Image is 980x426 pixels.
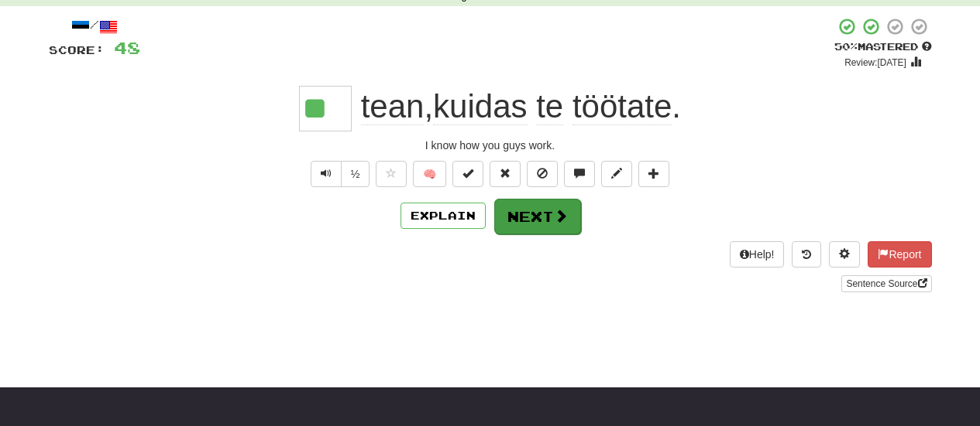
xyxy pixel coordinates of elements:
[376,161,407,187] button: Favorite sentence (alt+f)
[413,161,446,187] button: 🧠
[494,199,581,234] button: Next
[601,161,632,187] button: Edit sentence (alt+d)
[341,161,370,187] button: ½
[433,88,527,125] span: kuidas
[311,161,342,187] button: Play sentence audio (ctl+space)
[844,57,906,68] small: Review: [DATE]
[49,138,932,153] div: I know how you guys work.
[638,161,669,187] button: Add to collection (alt+a)
[536,88,563,125] span: te
[361,88,425,125] span: tean
[564,161,595,187] button: Discuss sentence (alt+u)
[308,161,370,187] div: Text-to-speech controls
[730,241,785,268] button: Help!
[49,43,105,56] span: Score:
[792,241,821,268] button: Round history (alt+y)
[401,203,486,229] button: Explain
[841,275,931,292] a: Sentence Source
[49,17,140,36] div: /
[834,40,932,54] div: Mastered
[834,40,858,53] span: 50 %
[114,38,140,57] span: 48
[352,88,681,125] span: , .
[452,161,483,187] button: Set this sentence to 100% Mastered (alt+m)
[868,241,931,268] button: Report
[527,161,558,187] button: Ignore sentence (alt+i)
[573,88,672,125] span: töötate
[490,161,521,187] button: Reset to 0% Mastered (alt+r)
